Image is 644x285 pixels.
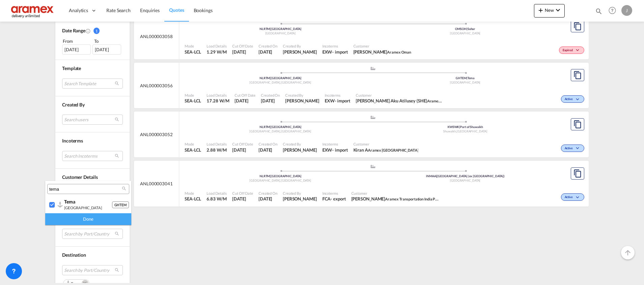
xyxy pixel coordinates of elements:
div: Done [45,213,131,225]
small: [GEOGRAPHIC_DATA] [64,205,102,210]
span: tema [64,199,75,204]
div: <span class="highlightedText">tema</span> [64,199,112,204]
md-icon: icon-magnify [122,186,127,191]
input: Search by Port/Country [49,186,122,192]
